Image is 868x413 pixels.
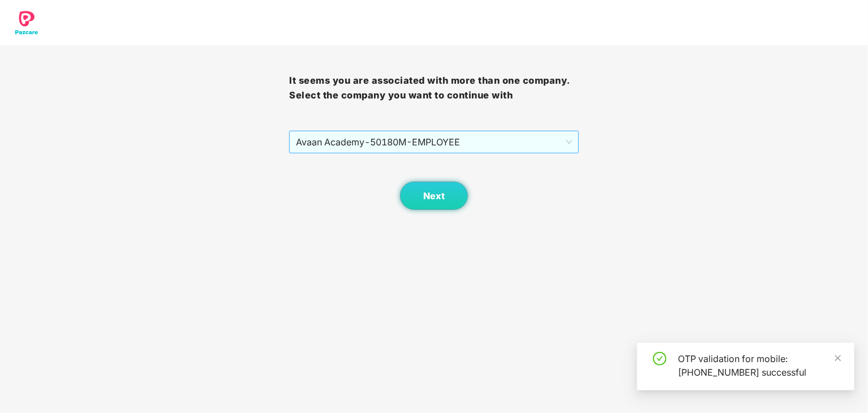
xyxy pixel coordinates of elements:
[423,191,445,201] span: Next
[289,74,578,102] h3: It seems you are associated with more than one company. Select the company you want to continue with
[653,352,667,365] span: check-circle
[834,354,842,362] span: close
[296,131,571,153] span: Avaan Academy - 50180M - EMPLOYEE
[400,182,468,210] button: Next
[678,352,841,379] div: OTP validation for mobile: [PHONE_NUMBER] successful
